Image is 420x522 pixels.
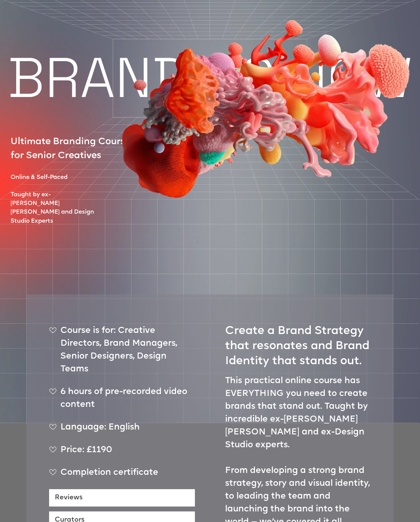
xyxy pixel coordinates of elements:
div: Course is for: Creative Directors, Brand Managers, Senior Designers, Design Teams [49,325,195,382]
div: Price: £1190 [49,444,195,463]
p: Taught by ex-[PERSON_NAME] [PERSON_NAME] and Design Studio Experts [11,191,94,226]
div: 6 hours of pre-recorded video content [49,386,195,417]
p: Ultimate Branding Course for Senior Creatives [11,135,137,163]
a: Reviews [49,489,195,507]
h1: Create a Brand Strategy that resonates and Brand Identity that stands out. [225,317,371,369]
div: Language: English [49,421,195,440]
div: Completion certificate [49,467,195,485]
